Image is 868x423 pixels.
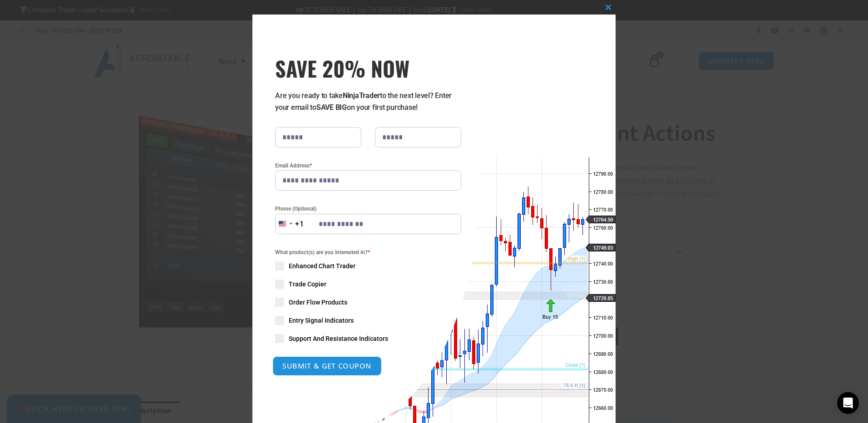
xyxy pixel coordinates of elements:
[289,334,388,343] span: Support And Resistance Indicators
[275,316,461,325] label: Entry Signal Indicators
[275,298,461,307] label: Order Flow Products
[837,392,859,414] div: Open Intercom Messenger
[275,214,304,234] button: Selected country
[275,334,461,343] label: Support And Resistance Indicators
[275,161,461,170] label: Email Address
[275,248,461,257] span: What product(s) are you interested in?
[272,356,382,376] button: SUBMIT & GET COUPON
[316,103,347,112] strong: SAVE BIG
[275,280,461,289] label: Trade Copier
[275,204,461,213] label: Phone (Optional)
[289,280,326,289] span: Trade Copier
[295,218,304,230] div: +1
[275,55,461,81] h3: SAVE 20% NOW
[289,316,354,325] span: Entry Signal Indicators
[275,261,461,271] label: Enhanced Chart Trader
[289,261,355,271] span: Enhanced Chart Trader
[289,298,347,307] span: Order Flow Products
[275,90,461,113] p: Are you ready to take to the next level? Enter your email to on your first purchase!
[343,91,380,100] strong: NinjaTrader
